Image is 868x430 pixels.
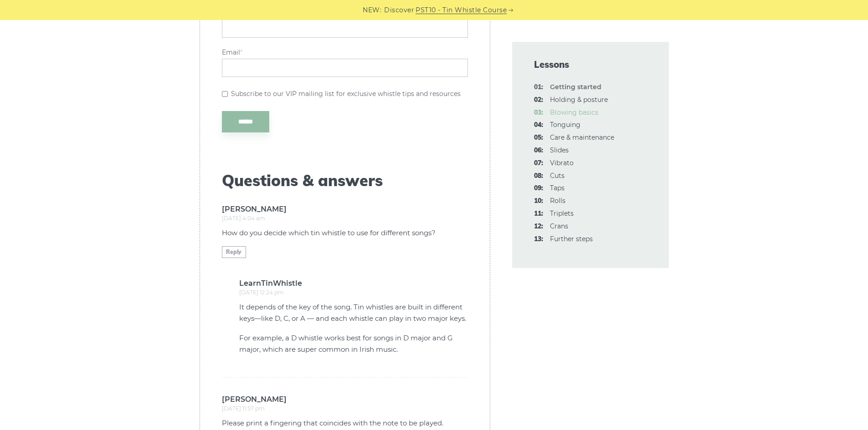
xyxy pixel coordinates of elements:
span: NEW: [363,5,381,15]
span: 07: [534,158,543,169]
a: 02:Holding & posture [550,96,608,104]
span: Questions & answers [222,172,468,190]
span: 10: [534,196,543,207]
span: 08: [534,171,543,182]
a: 09:Taps [550,184,565,192]
p: It depends of the key of the song. Tin whistles are built in different keys—like D, C, or A — and... [239,301,468,324]
a: Reply to Elisha Temple [222,246,246,258]
label: Email [222,49,468,56]
time: [DATE] 12:24 pm [239,289,284,296]
a: 04:Tonguing [550,121,580,129]
span: 09: [534,183,543,194]
a: 06:Slides [550,146,569,154]
strong: Getting started [550,83,601,91]
a: 12:Crans [550,222,568,230]
p: Please print a fingering that coincides with the note to be played. [222,417,468,429]
a: 08:Cuts [550,172,565,180]
a: PST10 - Tin Whistle Course [416,5,507,15]
span: 04: [534,120,543,131]
span: 01: [534,82,543,93]
span: 05: [534,132,543,143]
span: 02: [534,95,543,106]
a: 10:Rolls [550,197,565,205]
p: How do you decide which tin whistle to use for different songs? [222,227,468,239]
a: 05:Care & maintenance [550,133,614,142]
span: 11: [534,208,543,219]
b: [PERSON_NAME] [222,206,468,213]
a: 13:Further steps [550,235,593,243]
p: For example, a D whistle works best for songs in D major and G major, which are super common in I... [239,332,468,355]
label: Subscribe to our VIP mailing list for exclusive whistle tips and resources [231,90,461,98]
time: [DATE] 4:04 am [222,215,265,222]
span: Lessons [534,58,647,71]
a: 07:Vibrato [550,159,574,167]
span: 06: [534,145,543,156]
time: [DATE] 11:57 pm [222,405,265,412]
b: [PERSON_NAME] [222,396,468,403]
span: 03: [534,107,543,118]
span: Discover [384,5,414,15]
span: 13: [534,234,543,245]
span: 12: [534,221,543,232]
a: 03:Blowing basics [550,108,598,116]
b: LearnTinWhistle [239,280,468,287]
a: 11:Triplets [550,209,574,218]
